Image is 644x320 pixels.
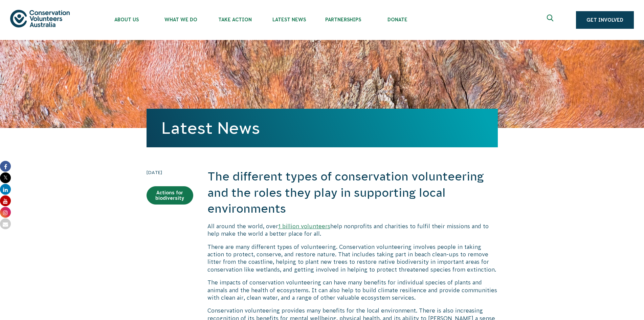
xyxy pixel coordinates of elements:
[262,17,316,22] span: Latest News
[547,15,555,25] span: Expand search box
[10,10,70,27] img: logo.svg
[370,17,424,22] span: Donate
[543,12,559,28] button: Expand search box Close search box
[208,17,262,22] span: Take Action
[207,222,498,238] p: All around the world, over help nonprofits and charities to fulfil their missions and to help mak...
[576,11,634,29] a: Get Involved
[278,223,330,229] a: 1 billion volunteers
[207,279,498,301] p: The impacts of conservation volunteering can have many benefits for individual species of plants ...
[154,17,208,22] span: What We Do
[207,243,498,274] p: There are many different types of volunteering. Conservation volunteering involves people in taki...
[99,17,154,22] span: About Us
[147,186,193,205] a: Actions for biodiversity
[147,169,193,176] time: [DATE]
[161,119,260,137] a: Latest News
[316,17,370,22] span: Partnerships
[207,169,498,217] h2: The different types of conservation volunteering and the roles they play in supporting local envi...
